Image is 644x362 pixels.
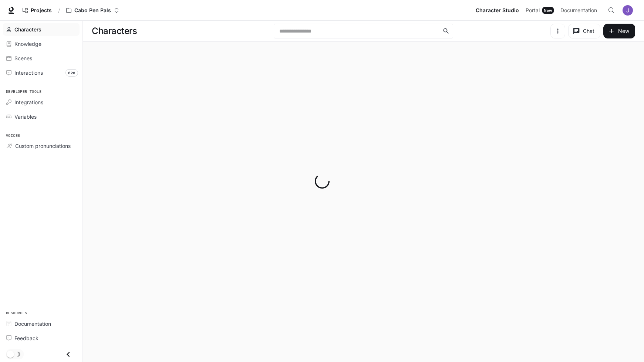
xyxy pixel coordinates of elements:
span: 628 [65,69,78,77]
span: Dark mode toggle [7,350,14,358]
button: User avatar [620,3,635,18]
a: Character Studio [473,3,522,18]
button: Open Command Menu [604,3,619,18]
span: Scenes [14,54,32,62]
button: Close drawer [60,347,77,362]
button: Open workspace menu [63,3,122,18]
a: Integrations [3,96,80,109]
span: Characters [14,26,41,33]
p: Cabo Pen Pals [74,7,111,14]
span: Interactions [14,69,43,77]
a: Characters [3,23,80,36]
div: New [542,7,554,14]
a: Feedback [3,332,80,345]
a: Interactions [3,66,80,79]
span: Variables [14,113,37,121]
img: User avatar [623,5,633,16]
span: Custom pronunciations [15,142,71,150]
a: Scenes [3,52,80,65]
a: Custom pronunciations [3,139,80,152]
span: Documentation [560,6,597,15]
div: / [55,7,63,14]
span: Feedback [14,334,38,342]
a: Go to projects [19,3,55,18]
a: Variables [3,110,80,123]
a: Documentation [557,3,603,18]
a: Knowledge [3,37,80,50]
span: Character Studio [476,6,519,15]
a: Documentation [3,317,80,330]
span: Knowledge [14,40,41,48]
a: PortalNew [523,3,557,18]
span: Projects [31,7,52,14]
span: Integrations [14,98,43,106]
span: Portal [526,6,540,15]
span: Documentation [14,320,51,328]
